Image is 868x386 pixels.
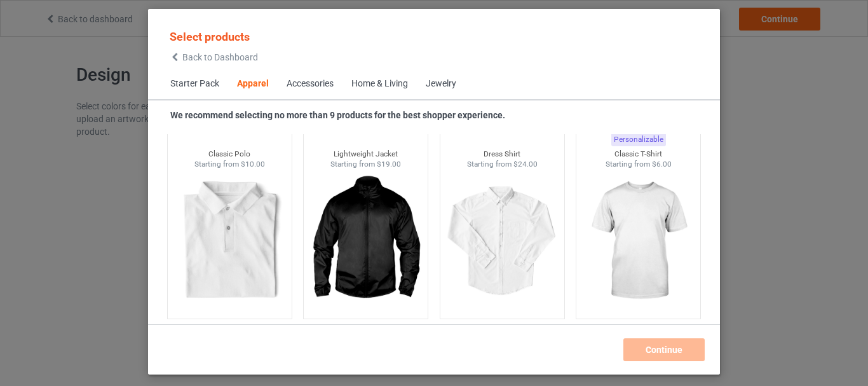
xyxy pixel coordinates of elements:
span: Select products [170,30,250,43]
span: Starter Pack [161,69,228,99]
img: regular.jpg [309,170,423,312]
div: Accessories [287,78,334,90]
div: Starting from [576,159,700,170]
div: Personalizable [611,133,666,146]
div: Starting from [440,159,564,170]
strong: We recommend selecting no more than 9 products for the best shopper experience. [170,110,505,120]
div: Apparel [237,78,269,90]
div: Lightweight Jacket [304,149,428,160]
div: Home & Living [351,78,408,90]
div: Classic T-Shirt [576,149,700,160]
span: Back to Dashboard [182,52,258,62]
img: regular.jpg [445,170,559,312]
div: Jewelry [426,78,456,90]
div: Starting from [304,159,428,170]
img: regular.jpg [581,170,695,312]
div: Starting from [168,159,292,170]
div: Classic Polo [168,149,292,160]
span: $6.00 [652,160,672,169]
span: $19.00 [377,160,401,169]
div: Dress Shirt [440,149,564,160]
span: $24.00 [513,160,538,169]
img: regular.jpg [173,170,287,312]
span: $10.00 [241,160,265,169]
